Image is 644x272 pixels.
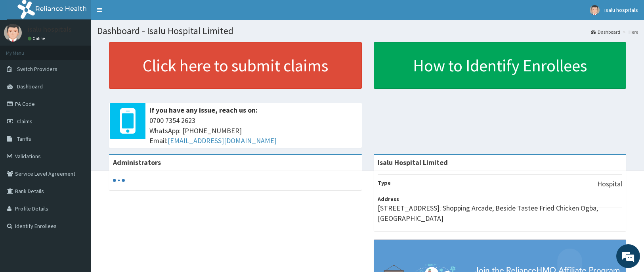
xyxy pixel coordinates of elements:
[378,179,391,186] b: Type
[4,24,22,42] img: User Image
[17,83,43,90] span: Dashboard
[591,29,620,35] a: Dashboard
[109,42,362,89] a: Click here to submit claims
[378,203,623,223] p: [STREET_ADDRESS]. Shopping Arcade, Beside Tastee Fried Chicken Ogba, [GEOGRAPHIC_DATA]
[597,179,622,189] p: Hospital
[28,36,47,41] a: Online
[17,65,57,73] span: Switch Providers
[378,195,399,203] b: Address
[113,174,125,186] svg: audio-loading
[168,136,277,145] a: [EMAIL_ADDRESS][DOMAIN_NAME]
[97,26,638,36] h1: Dashboard - Isalu Hospital Limited
[28,26,72,33] p: isalu hospitals
[17,118,32,125] span: Claims
[149,115,358,146] span: 0700 7354 2623 WhatsApp: [PHONE_NUMBER] Email:
[149,105,258,115] b: If you have any issue, reach us on:
[17,135,31,142] span: Tariffs
[374,42,627,89] a: How to Identify Enrollees
[604,6,638,13] span: isalu hospitals
[590,5,600,15] img: User Image
[621,29,638,35] li: Here
[113,158,161,167] b: Administrators
[378,158,448,167] strong: Isalu Hospital Limited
